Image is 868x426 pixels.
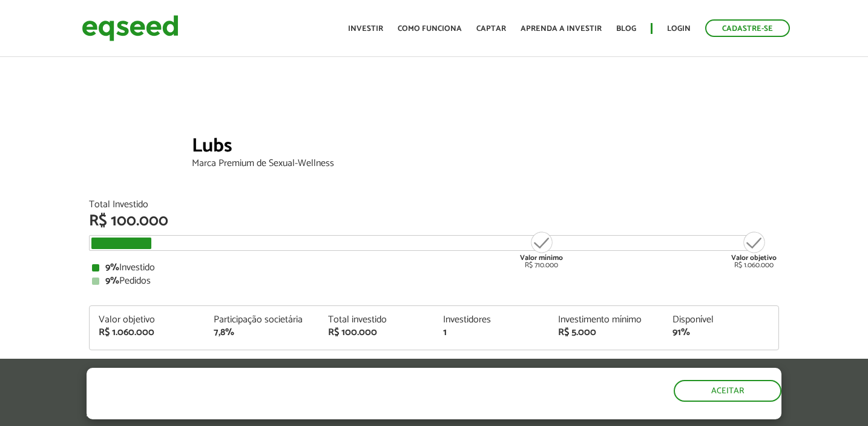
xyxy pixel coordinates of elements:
[192,159,779,168] div: Marca Premium de Sexual-Wellness
[667,25,691,33] a: Login
[87,408,503,419] p: Ao clicar em "aceitar", você aceita nossa .
[521,25,602,33] a: Aprenda a investir
[348,25,383,33] a: Investir
[672,315,769,325] div: Disponível
[558,315,655,325] div: Investimento mínimo
[328,315,425,325] div: Total investido
[672,328,769,338] div: 91%
[731,230,777,269] div: R$ 1.060.000
[82,12,179,44] img: EqSeed
[192,136,779,159] div: Lubs
[616,25,636,33] a: Blog
[519,230,564,269] div: R$ 710.000
[214,328,311,338] div: 7,8%
[705,19,790,37] a: Cadastre-se
[105,259,119,276] strong: 9%
[99,315,196,325] div: Valor objetivo
[443,315,540,325] div: Investidores
[443,328,540,338] div: 1
[674,380,781,402] button: Aceitar
[558,328,655,338] div: R$ 5.000
[476,25,506,33] a: Captar
[92,276,776,286] div: Pedidos
[89,200,779,210] div: Total Investido
[520,252,563,264] strong: Valor mínimo
[731,252,777,264] strong: Valor objetivo
[92,263,776,273] div: Investido
[246,409,386,419] a: política de privacidade e de cookies
[89,213,779,229] div: R$ 100.000
[398,25,462,33] a: Como funciona
[87,368,503,405] h5: O site da EqSeed utiliza cookies para melhorar sua navegação.
[105,273,119,289] strong: 9%
[214,315,311,325] div: Participação societária
[99,328,196,338] div: R$ 1.060.000
[328,328,425,338] div: R$ 100.000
